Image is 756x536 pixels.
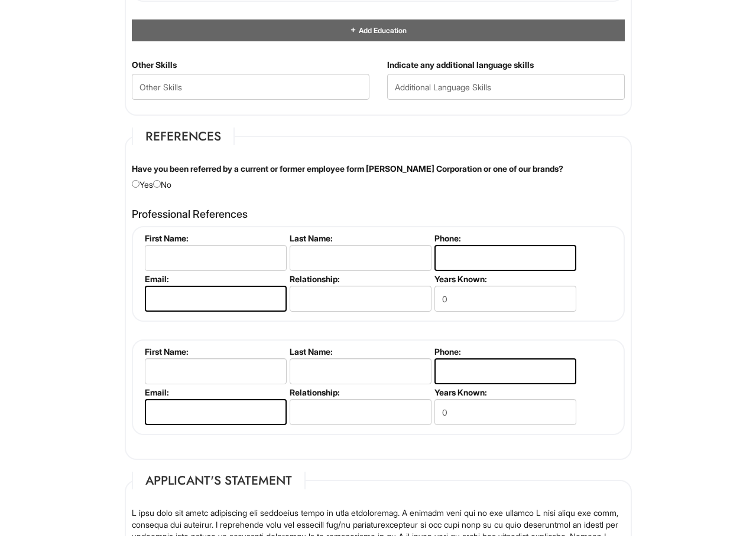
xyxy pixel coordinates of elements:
[132,163,563,175] label: Have you been referred by a current or former employee form [PERSON_NAME] Corporation or one of o...
[434,387,575,397] label: Years Known:
[132,74,369,100] input: Other Skills
[145,347,285,357] label: First Name:
[132,208,625,220] h4: Professional References
[434,274,575,284] label: Years Known:
[290,387,430,397] label: Relationship:
[434,233,575,243] label: Phone:
[132,59,177,71] label: Other Skills
[290,233,430,243] label: Last Name:
[145,274,285,284] label: Email:
[357,26,406,35] span: Add Education
[132,128,235,145] legend: References
[132,472,306,489] legend: Applicant's Statement
[387,74,625,100] input: Additional Language Skills
[123,163,634,191] div: Yes No
[349,26,406,35] a: Add Education
[290,274,430,284] label: Relationship:
[145,233,285,243] label: First Name:
[145,387,285,397] label: Email:
[290,347,430,357] label: Last Name:
[387,59,534,71] label: Indicate any additional language skills
[434,347,575,357] label: Phone:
